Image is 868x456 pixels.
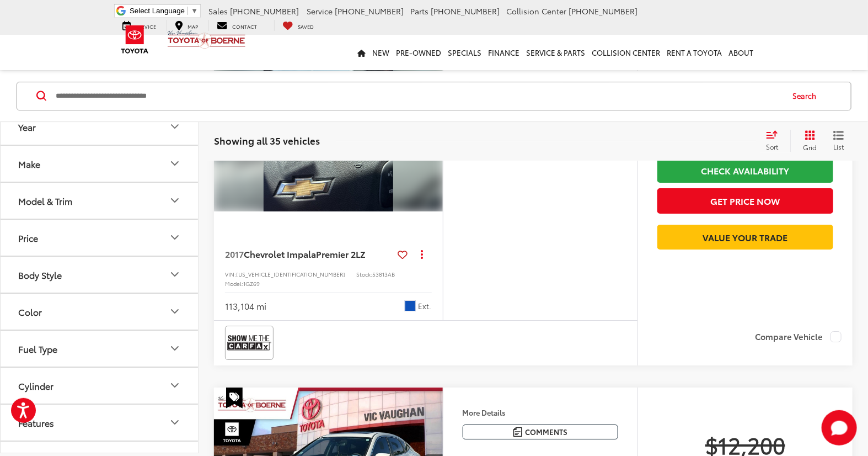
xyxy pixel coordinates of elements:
[506,6,566,17] span: Collision Center
[369,35,393,70] a: New
[431,6,500,17] span: [PHONE_NUMBER]
[130,7,198,15] a: Select Language​
[1,368,199,404] button: CylinderCylinder
[208,20,265,31] a: Contact
[236,270,345,278] span: [US_VEHICLE_IDENTIFICATION_NUMBER]
[18,306,42,317] div: Color
[168,120,181,134] div: Year
[168,416,181,430] div: Features
[244,247,316,260] span: Chevrolet Impala
[18,121,36,132] div: Year
[833,142,844,151] span: List
[230,6,299,17] span: [PHONE_NUMBER]
[588,35,663,70] a: Collision Center
[372,270,395,278] span: 53813AB
[393,35,444,70] a: Pre-Owned
[225,247,244,260] span: 2017
[1,146,199,182] button: MakeMake
[523,35,588,70] a: Service & Parts: Opens in a new tab
[782,82,832,110] button: Search
[18,232,38,243] div: Price
[168,157,181,171] div: Make
[790,130,825,152] button: Grid View
[822,410,857,446] svg: Start Chat
[18,380,53,391] div: Cylinder
[167,30,246,49] img: Vic Vaughan Toyota of Boerne
[335,6,404,17] span: [PHONE_NUMBER]
[168,231,181,245] div: Price
[463,425,618,439] button: Comments
[18,343,57,354] div: Fuel Type
[663,35,725,70] a: Rent a Toyota
[405,300,416,311] span: Velvet
[18,158,40,169] div: Make
[1,109,199,145] button: YearYear
[410,6,428,17] span: Parts
[227,328,271,357] img: View CARFAX report
[274,20,322,31] a: My Saved Vehicles
[1,331,199,367] button: Fuel TypeFuel Type
[657,188,833,213] button: Get Price Now
[168,194,181,208] div: Model & Trim
[243,279,260,288] span: 1GZ69
[525,427,567,437] span: Comments
[412,245,432,264] button: Actions
[356,270,372,278] span: Stock:
[18,417,54,428] div: Features
[225,279,243,288] span: Model:
[822,410,857,446] button: Toggle Chat Window
[225,248,394,260] a: 2017Chevrolet ImpalaPremier 2LZ
[225,270,236,278] span: VIN:
[114,20,164,31] a: Service
[354,35,369,70] a: Home
[825,130,853,152] button: List View
[1,220,199,256] button: PricePrice
[1,294,199,330] button: ColorColor
[1,405,199,441] button: FeaturesFeatures
[485,35,523,70] a: Finance
[760,130,790,152] button: Select sort value
[225,300,266,312] div: 113,104 mi
[191,7,198,15] span: ▼
[214,134,320,147] span: Showing all 35 vehicles
[130,7,185,15] span: Select Language
[307,6,333,17] span: Service
[168,379,181,393] div: Cylinder
[513,427,522,437] img: Comments
[444,35,485,70] a: Specials
[168,342,181,356] div: Fuel Type
[755,331,842,342] label: Compare Vehicle
[803,142,817,152] span: Grid
[208,6,228,17] span: Sales
[18,195,72,206] div: Model & Trim
[421,250,423,258] span: dropdown dots
[766,142,778,151] span: Sort
[419,301,432,311] span: Ext.
[167,20,206,31] a: Map
[18,269,62,280] div: Body Style
[657,225,833,250] a: Value Your Trade
[1,257,199,293] button: Body StyleBody Style
[226,388,243,409] span: Special
[187,7,188,15] span: ​
[298,23,314,30] span: Saved
[168,305,181,319] div: Color
[55,83,782,109] input: Search by Make, Model, or Keyword
[463,409,618,416] h4: More Details
[114,22,156,57] img: Toyota
[657,158,833,183] a: Check Availability
[725,35,757,70] a: About
[168,268,181,282] div: Body Style
[316,247,366,260] span: Premier 2LZ
[569,6,637,17] span: [PHONE_NUMBER]
[1,183,199,219] button: Model & TrimModel & Trim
